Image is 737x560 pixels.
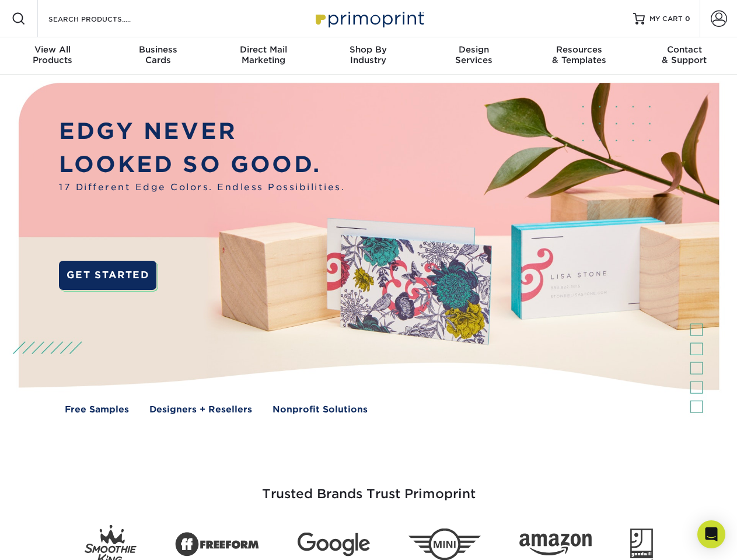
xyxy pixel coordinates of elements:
span: Shop By [316,44,421,55]
span: Resources [526,44,631,55]
div: Marketing [211,44,316,65]
img: Primoprint [310,6,427,31]
span: Contact [632,44,737,55]
input: SEARCH PRODUCTS..... [47,12,161,26]
iframe: Google Customer Reviews [3,524,99,556]
div: & Support [632,44,737,65]
a: Nonprofit Solutions [273,403,368,416]
div: Open Intercom Messenger [697,520,725,548]
div: Services [421,44,526,65]
a: DesignServices [421,37,526,75]
p: EDGY NEVER [59,115,345,148]
span: MY CART [649,14,683,24]
a: BusinessCards [105,37,210,75]
a: Free Samples [65,403,129,416]
a: GET STARTED [59,261,156,290]
div: & Templates [526,44,631,65]
img: Goodwill [630,528,653,560]
span: Direct Mail [211,44,316,55]
a: Shop ByIndustry [316,37,421,75]
span: 17 Different Edge Colors. Endless Possibilities. [59,181,345,194]
h3: Trusted Brands Trust Primoprint [27,459,710,516]
div: Industry [316,44,421,65]
span: 0 [685,15,690,23]
p: LOOKED SO GOOD. [59,148,345,181]
img: Google [298,533,370,556]
img: Amazon [519,534,592,556]
a: Designers + Resellers [149,403,252,416]
span: Design [421,44,526,55]
span: Business [105,44,210,55]
a: Contact& Support [632,37,737,75]
a: Resources& Templates [526,37,631,75]
div: Cards [105,44,210,65]
a: Direct MailMarketing [211,37,316,75]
